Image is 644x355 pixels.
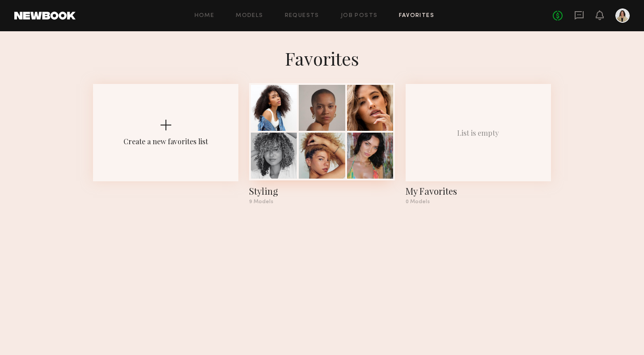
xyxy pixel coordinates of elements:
[123,137,208,146] div: Create a new favorites list
[249,199,394,205] div: 9 Models
[249,84,394,205] a: Styling9 Models
[406,84,551,205] a: List is emptyMy Favorites0 Models
[236,13,263,19] a: Models
[341,13,378,19] a: Job Posts
[406,185,551,197] div: My Favorites
[249,185,394,197] div: Styling
[93,84,238,212] button: Create a new favorites list
[195,13,215,19] a: Home
[285,13,319,19] a: Requests
[406,199,551,205] div: 0 Models
[399,13,434,19] a: Favorites
[457,128,499,138] div: List is empty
